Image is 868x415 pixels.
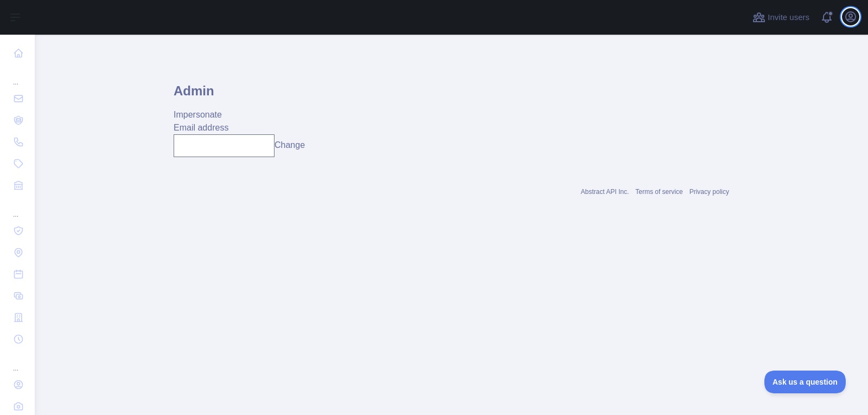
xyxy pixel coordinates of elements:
[581,188,629,196] a: Abstract API Inc.
[764,371,846,393] iframe: Toggle Customer Support
[174,82,729,108] h1: Admin
[9,65,26,87] div: ...
[174,123,228,132] label: Email address
[768,11,809,24] span: Invite users
[690,188,729,196] a: Privacy policy
[9,197,26,219] div: ...
[174,108,729,121] div: Impersonate
[750,9,812,26] button: Invite users
[635,188,682,196] a: Terms of service
[9,351,26,373] div: ...
[275,139,305,152] button: Change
